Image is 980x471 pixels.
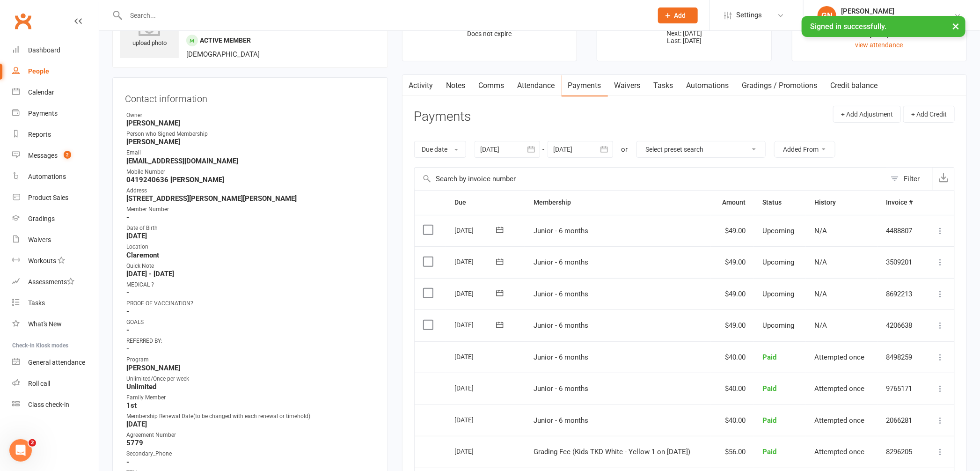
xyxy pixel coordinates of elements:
div: Unlimited/Once per week [126,375,375,383]
span: Junior - 6 months [534,384,588,393]
a: Dashboard [12,40,99,61]
div: [DATE] [454,444,497,458]
span: Settings [736,5,762,26]
span: Active member [200,37,251,44]
span: 2 [64,151,71,159]
span: Grading Fee (Kids TKD White - Yellow 1 on [DATE]) [534,448,690,456]
span: Upcoming [762,321,794,330]
div: [DATE] [454,412,497,427]
div: [DATE] [454,381,497,395]
a: Product Sales [12,187,99,208]
div: [DATE] [454,317,497,332]
span: Paid [762,353,776,361]
th: Membership [525,191,711,214]
strong: Unlimited [126,383,375,391]
strong: [PERSON_NAME] [126,138,375,146]
iframe: Intercom live chat [9,439,32,462]
a: People [12,61,99,82]
a: Tasks [12,293,99,314]
div: Roll call [28,380,50,387]
a: Calendar [12,82,99,103]
a: Waivers [608,75,647,96]
div: GN [818,6,836,25]
span: Junior - 6 months [534,416,588,425]
td: 4206638 [878,309,924,341]
strong: [STREET_ADDRESS][PERSON_NAME][PERSON_NAME] [126,194,375,203]
div: MEDICAL ? [126,280,375,289]
strong: - [126,326,375,334]
span: Attempted once [814,416,864,425]
th: History [806,191,878,214]
div: PROOF OF VACCINATION? [126,299,375,308]
td: 3509201 [878,246,924,278]
div: [DATE] [454,254,497,269]
div: Reports [28,131,51,138]
td: $49.00 [711,278,754,310]
a: Credit balance [824,75,885,96]
span: Attempted once [814,448,864,456]
strong: Claremont [126,251,375,259]
td: $40.00 [711,373,754,405]
div: Member Number [126,205,375,214]
span: Attempted once [814,384,864,393]
strong: [PERSON_NAME] [126,119,375,127]
td: $49.00 [711,215,754,247]
div: Automations [28,173,66,180]
a: Attendance [511,75,562,96]
a: Reports [12,124,99,145]
div: REFERRED BY: [126,337,375,346]
button: + Add Credit [903,106,955,123]
div: Program [126,355,375,364]
a: Waivers [12,229,99,250]
span: Junior - 6 months [534,290,588,298]
button: Due date [414,141,466,158]
button: Add [658,7,698,23]
strong: 0419240636 [PERSON_NAME] [126,176,375,184]
a: Messages 2 [12,145,99,166]
div: Address [126,186,375,195]
strong: [DATE] - [DATE] [126,270,375,278]
a: Roll call [12,373,99,394]
span: Attempted once [814,353,864,361]
td: 4488807 [878,215,924,247]
div: Calendar [28,88,54,96]
span: Upcoming [762,290,794,298]
td: 9765171 [878,373,924,405]
a: Activity [402,75,440,96]
td: 8692213 [878,278,924,310]
span: Paid [762,416,776,425]
div: Quick Note [126,262,375,271]
div: [DATE] [454,223,497,237]
strong: - [126,213,375,221]
div: Product Sales [28,194,68,201]
div: Date of Birth [126,224,375,233]
th: Amount [711,191,754,214]
div: Email [126,148,375,157]
td: $49.00 [711,246,754,278]
strong: [DATE] [126,232,375,240]
div: [DATE] [454,349,497,364]
a: Assessments [12,272,99,293]
button: Added From [774,141,835,158]
div: Secondary_Phone [126,449,375,458]
span: Junior - 6 months [534,353,588,361]
strong: 5779 [126,439,375,447]
strong: - [126,288,375,297]
div: [PERSON_NAME] [841,7,954,15]
div: Agreement Number [126,431,375,440]
span: [DEMOGRAPHIC_DATA] [186,50,260,59]
a: General attendance kiosk mode [12,352,99,373]
th: Invoice # [878,191,924,214]
a: Tasks [647,75,680,96]
span: N/A [814,258,827,266]
span: Junior - 6 months [534,227,588,235]
h3: Payments [414,110,471,124]
div: Tasks [28,299,45,307]
strong: 1st [126,401,375,410]
th: Due [446,191,525,214]
strong: - [126,458,375,466]
strong: [EMAIL_ADDRESS][DOMAIN_NAME] [126,157,375,165]
div: [DATE] [454,286,497,301]
div: Dashboard [28,46,60,54]
button: + Add Adjustment [833,106,901,123]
